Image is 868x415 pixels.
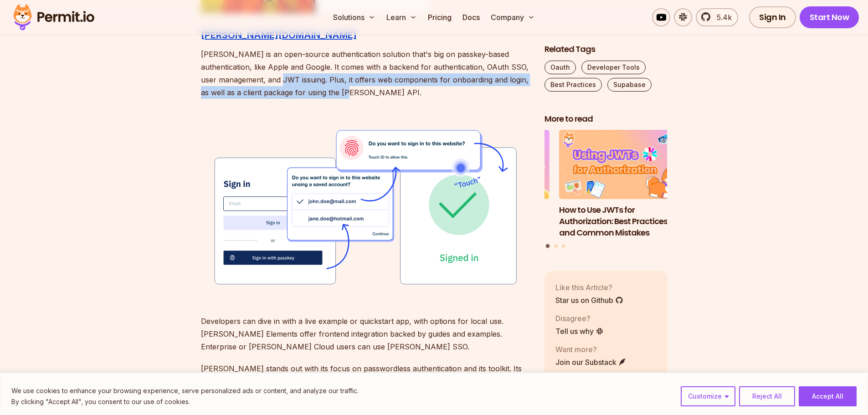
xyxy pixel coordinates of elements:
[799,386,857,406] button: Accept All
[9,2,98,33] img: Permit logo
[555,344,627,355] p: Want more?
[554,244,558,248] button: Go to slide 2
[426,130,550,239] li: 3 of 3
[544,78,602,92] a: Best Practices
[201,315,530,353] p: Developers can dive in with a live example or quickstart app, with options for local use. [PERSON...
[711,12,732,23] span: 5.4k
[555,326,604,337] a: Tell us why
[562,244,565,248] button: Go to slide 3
[546,244,550,248] button: Go to slide 1
[201,48,530,99] p: [PERSON_NAME] is an open-source authentication solution that's big on passkey-based authenticatio...
[607,78,652,92] a: Supabase
[383,8,421,26] button: Learn
[11,385,359,396] p: We use cookies to enhance your browsing experience, serve personalized ads or content, and analyz...
[426,205,550,227] h3: A Guide to Bearer Tokens: JWT vs. Opaque Tokens
[555,357,627,368] a: Join our Substack
[555,295,623,306] a: Star us on Github
[11,396,359,407] p: By clicking "Accept All", you consent to our use of cookies.
[544,113,668,125] h2: More to read
[487,8,539,26] button: Company
[544,61,576,74] a: Oauth
[555,313,604,324] p: Disagree?
[201,362,530,400] p: [PERSON_NAME] stands out with its focus on passwordless authentication and its toolkit. Its affil...
[749,6,796,28] a: Sign In
[555,282,623,293] p: Like this Article?
[559,130,682,239] li: 1 of 3
[559,205,682,238] h3: How to Use JWTs for Authorization: Best Practices and Common Mistakes
[559,130,682,239] a: How to Use JWTs for Authorization: Best Practices and Common MistakesHow to Use JWTs for Authoriz...
[559,130,682,200] img: How to Use JWTs for Authorization: Best Practices and Common Mistakes
[800,6,859,28] a: Start Now
[581,61,646,74] a: Developer Tools
[426,130,550,200] img: A Guide to Bearer Tokens: JWT vs. Opaque Tokens
[739,386,795,406] button: Reject All
[544,130,668,250] div: Posts
[544,44,668,55] h2: Related Tags
[329,8,379,26] button: Solutions
[459,8,483,26] a: Docs
[424,8,455,26] a: Pricing
[201,30,357,41] a: [PERSON_NAME][DOMAIN_NAME]
[681,386,735,406] button: Customize
[696,8,738,26] a: 5.4k
[201,113,530,300] img: 62347acc8e591551673c32f0_Passkeys%202.svg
